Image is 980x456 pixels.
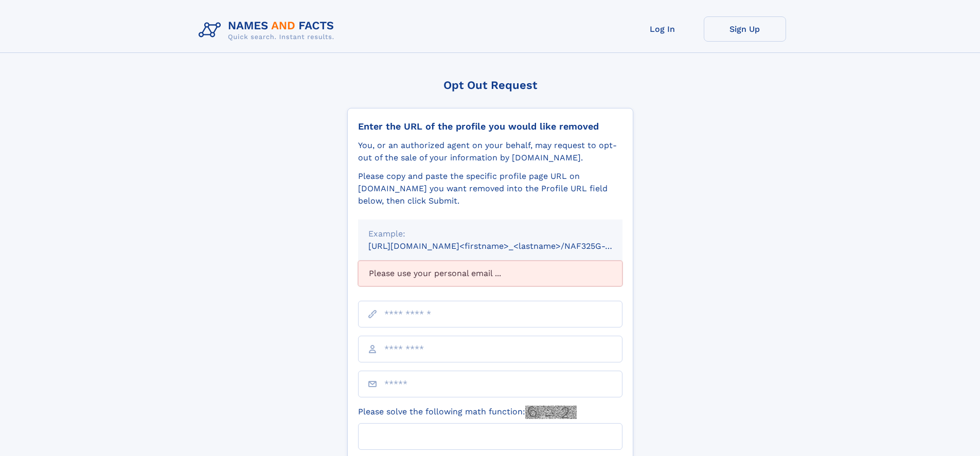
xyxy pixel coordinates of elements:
div: Example: [368,228,612,240]
a: Sign Up [704,16,786,42]
a: Log In [621,16,704,42]
img: Logo Names and Facts [194,16,343,44]
div: Enter the URL of the profile you would like removed [358,121,622,132]
div: Please copy and paste the specific profile page URL on [DOMAIN_NAME] you want removed into the Pr... [358,170,622,207]
label: Please solve the following math function: [358,406,577,419]
div: Please use your personal email ... [358,261,622,286]
div: Opt Out Request [347,79,633,92]
small: [URL][DOMAIN_NAME]<firstname>_<lastname>/NAF325G-xxxxxxxx [368,241,642,251]
div: You, or an authorized agent on your behalf, may request to opt-out of the sale of your informatio... [358,139,622,164]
